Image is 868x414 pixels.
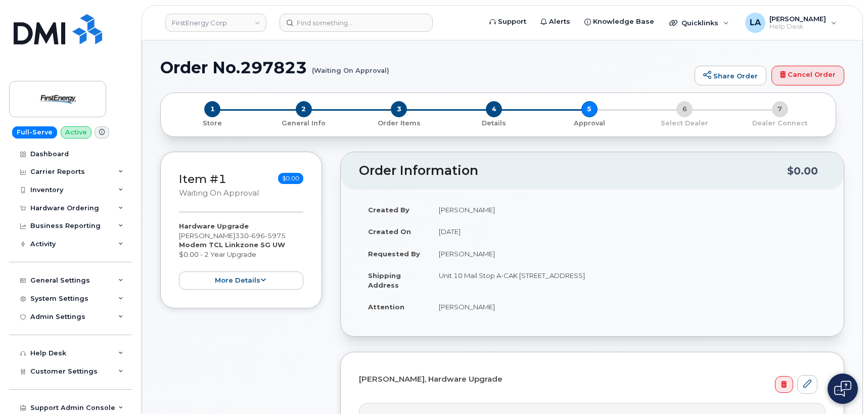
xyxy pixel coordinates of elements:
p: Details [450,119,537,128]
img: Open chat [834,381,851,397]
strong: Created On [368,227,411,236]
h1: Order No.297823 [160,59,690,76]
p: General Info [260,119,347,128]
strong: Requested By [368,250,420,258]
a: 4 Details [446,117,541,128]
span: 1 [204,101,220,117]
td: [DATE] [430,220,826,243]
td: Unit 10 Mail Stop A-CAK [STREET_ADDRESS] [430,264,826,296]
small: Waiting On Approval [179,189,259,198]
strong: Hardware Upgrade [179,222,249,230]
span: $0.00 [278,173,303,184]
span: 330 [235,232,286,240]
td: [PERSON_NAME] [430,243,826,265]
h4: [PERSON_NAME], Hardware Upgrade [359,375,817,384]
strong: Attention [368,303,404,311]
td: [PERSON_NAME] [430,296,826,318]
span: 3 [391,101,407,117]
td: [PERSON_NAME] [430,199,826,221]
div: $0.00 [787,161,818,180]
a: 2 General Info [256,117,351,128]
p: Store [173,119,252,128]
span: 696 [249,232,265,240]
strong: Modem TCL Linkzone 5G UW [179,241,285,249]
h2: Order Information [359,164,787,178]
button: more details [179,271,303,290]
a: Cancel Order [771,66,844,86]
div: [PERSON_NAME] $0.00 - 2 Year Upgrade [179,221,303,290]
p: Order Items [355,119,442,128]
span: 5975 [265,232,286,240]
a: 1 Store [169,117,256,128]
span: 2 [296,101,312,117]
small: (Waiting On Approval) [312,59,389,74]
a: Share Order [695,66,766,86]
a: 3 Order Items [351,117,446,128]
strong: Shipping Address [368,271,401,289]
a: Item #1 [179,172,226,186]
strong: Created By [368,206,409,214]
span: 4 [486,101,502,117]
